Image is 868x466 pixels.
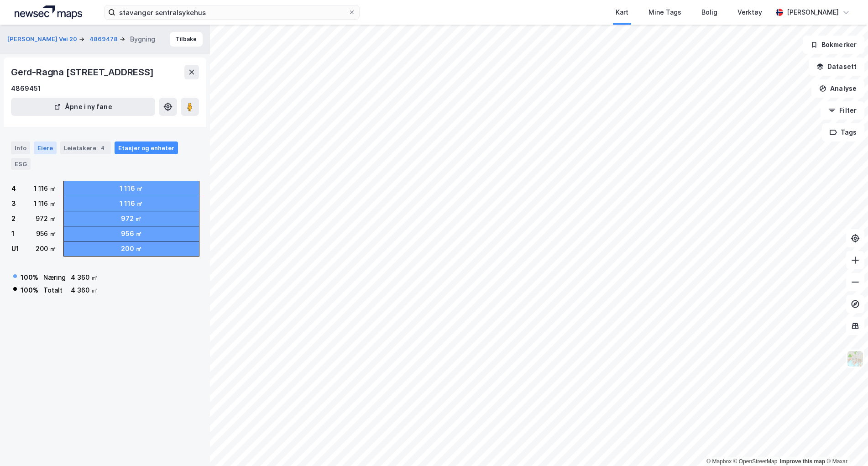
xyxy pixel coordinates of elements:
[11,98,155,116] button: Åpne i ny fane
[11,183,16,194] div: 4
[89,35,120,44] button: 4869478
[21,285,38,296] div: 100 %
[98,143,107,152] div: 4
[34,198,56,209] div: 1 116 ㎡
[701,7,717,18] div: Bolig
[11,65,156,79] div: Gerd-Ragna [STREET_ADDRESS]
[130,34,155,45] div: Bygning
[34,183,56,194] div: 1 116 ㎡
[21,272,38,283] div: 100 %
[706,458,732,465] a: Mapbox
[11,83,41,94] div: 4869451
[115,5,348,19] input: Søk på adresse, matrikkel, gårdeiere, leietakere eller personer
[34,141,57,154] div: Eiere
[36,243,56,254] div: 200 ㎡
[821,101,864,120] button: Filter
[787,7,839,18] div: [PERSON_NAME]
[11,228,15,239] div: 1
[780,458,825,465] a: Improve this map
[648,7,681,18] div: Mine Tags
[822,422,868,466] div: Kontrollprogram for chat
[120,183,143,194] div: 1 116 ㎡
[11,158,31,170] div: ESG
[60,141,111,154] div: Leietakere
[7,35,79,44] button: [PERSON_NAME] Vei 20
[118,144,174,152] div: Etasjer og enheter
[15,5,82,19] img: logo.a4113a55bc3d86da70a041830d287a7e.svg
[121,228,142,239] div: 956 ㎡
[11,141,30,154] div: Info
[11,213,16,224] div: 2
[121,243,142,254] div: 200 ㎡
[737,7,762,18] div: Verktøy
[822,123,864,141] button: Tags
[822,422,868,466] iframe: Chat Widget
[120,198,143,209] div: 1 116 ㎡
[803,36,864,54] button: Bokmerker
[36,213,56,224] div: 972 ㎡
[121,213,141,224] div: 972 ㎡
[71,272,98,283] div: 4 360 ㎡
[71,285,98,296] div: 4 360 ㎡
[847,350,864,367] img: Z
[36,228,56,239] div: 956 ㎡
[733,458,778,465] a: OpenStreetMap
[11,243,19,254] div: U1
[43,272,66,283] div: Næring
[43,285,66,296] div: Totalt
[616,7,628,18] div: Kart
[11,198,16,209] div: 3
[811,79,864,98] button: Analyse
[809,58,864,76] button: Datasett
[170,32,203,47] button: Tilbake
